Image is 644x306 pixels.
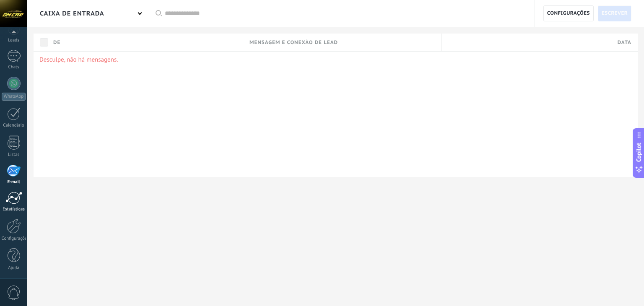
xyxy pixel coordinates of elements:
span: Escrever [602,6,628,21]
span: Copilot [635,143,643,162]
span: De [53,39,60,47]
div: E-mail [2,179,26,185]
div: WhatsApp [2,93,26,101]
span: Configurações [547,6,590,21]
a: Configurações [543,5,594,21]
div: Configurações [2,236,26,241]
span: Data [618,39,631,47]
span: Mensagem e conexão de lead [249,39,338,47]
div: Listas [2,152,26,158]
div: Leads [2,38,26,43]
div: Ajuda [2,265,26,271]
div: Chats [2,65,26,70]
div: Calendário [2,123,26,128]
p: Desculpe, não há mensagens. [39,56,632,64]
div: Estatísticas [2,207,26,212]
a: Escrever [598,5,631,21]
